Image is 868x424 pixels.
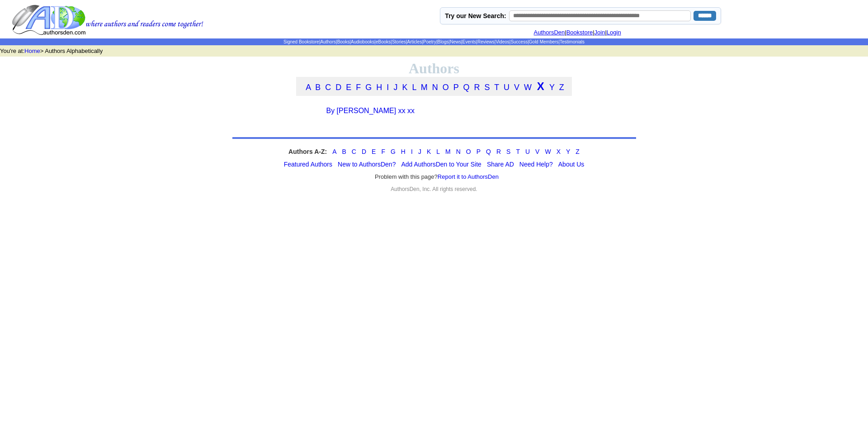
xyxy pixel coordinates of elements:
[566,148,570,155] a: Y
[504,83,509,92] a: U
[427,148,431,155] a: K
[438,39,449,44] a: Blogs
[346,83,351,92] a: E
[423,39,436,44] a: Poetry
[576,148,580,155] a: Z
[411,148,413,155] a: I
[402,83,407,92] a: K
[326,107,415,114] a: By [PERSON_NAME] xx xx
[445,148,451,155] a: M
[338,161,396,168] a: New to AuthorsDen?
[534,29,628,36] font: | | |
[356,83,361,92] a: F
[485,83,490,92] a: S
[496,148,501,155] a: R
[594,29,605,36] a: Join
[326,115,329,117] img: shim.gif
[288,148,327,155] strong: Authors A-Z:
[412,83,416,92] a: L
[351,39,374,44] a: Audiobooks
[381,148,385,155] a: F
[337,39,350,44] a: Books
[407,39,422,44] a: Articles
[456,148,461,155] a: N
[466,148,471,155] a: O
[232,186,636,192] div: AuthorsDen, Inc. All rights reserved.
[443,83,449,92] a: O
[474,83,480,92] a: R
[558,161,585,168] a: About Us
[453,83,459,92] a: P
[387,83,389,92] a: I
[495,39,509,44] a: Videos
[432,83,438,92] a: N
[510,39,528,44] a: Success
[362,148,366,155] a: D
[352,148,356,155] a: C
[391,148,396,155] a: G
[24,48,40,54] a: Home
[284,161,332,168] a: Featured Authors
[393,83,397,92] a: J
[436,148,440,155] a: L
[401,148,406,155] a: H
[549,83,555,92] a: Y
[494,83,499,92] a: T
[486,148,491,155] a: Q
[545,148,551,155] a: W
[476,148,481,155] a: P
[514,83,519,92] a: V
[529,39,559,44] a: Gold Members
[283,39,585,44] span: | | | | | | | | | | | | | | |
[306,83,311,92] a: A
[418,148,421,155] a: J
[375,173,499,181] font: Problem with this page?
[325,83,331,92] a: C
[534,29,565,36] a: AuthorsDen
[376,39,391,44] a: eBooks
[487,161,514,168] a: Share AD
[559,83,564,92] a: Z
[560,39,585,44] a: Testimonials
[506,148,510,155] a: S
[566,29,593,36] a: Bookstore
[332,148,336,155] a: A
[365,83,372,92] a: G
[525,148,530,155] a: U
[335,83,341,92] a: D
[462,39,476,44] a: Events
[450,39,461,44] a: News
[376,83,382,92] a: H
[401,161,481,168] a: Add AuthorsDen to Your Site
[392,39,406,44] a: Stories
[535,148,539,155] a: V
[409,60,459,76] font: Authors
[537,80,544,92] a: X
[372,148,376,155] a: E
[519,161,553,168] a: Need Help?
[421,83,428,92] a: M
[342,148,346,155] a: B
[607,29,621,36] a: Login
[438,173,499,180] a: Report it to AuthorsDen
[477,39,495,44] a: Reviews
[463,83,470,92] a: Q
[321,39,336,44] a: Authors
[557,148,561,155] a: X
[12,4,203,36] img: logo.gif
[516,148,520,155] a: T
[524,83,532,92] a: W
[315,83,321,92] a: B
[445,12,506,19] label: Try our New Search:
[283,39,319,44] a: Signed Bookstore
